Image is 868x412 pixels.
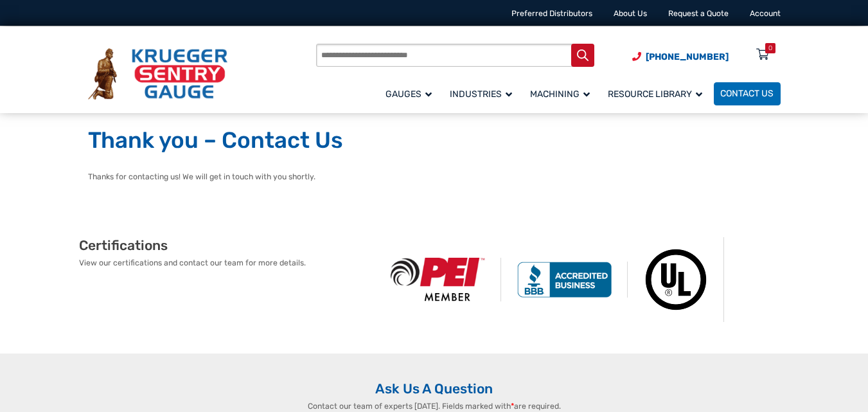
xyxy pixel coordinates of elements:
[88,171,781,183] p: Thanks for contacting us! We will get in touch with you shortly.
[614,9,647,18] a: About Us
[511,9,592,18] a: Preferred Distributors
[375,258,501,301] img: PEI Member
[79,257,375,269] p: View our certifications and contact our team for more details.
[443,80,524,107] a: Industries
[88,127,781,155] h1: Thank you – Contact Us
[79,237,375,254] h2: Certifications
[501,262,628,298] img: BBB
[524,80,601,107] a: Machining
[628,237,724,322] img: Underwriters Laboratories
[714,82,781,105] a: Contact Us
[668,9,729,18] a: Request a Quote
[632,50,729,64] a: Phone Number (920) 434-8860
[750,9,781,18] a: Account
[450,89,512,100] span: Industries
[251,400,617,412] p: Contact our team of experts [DATE]. Fields marked with are required.
[530,89,590,100] span: Machining
[88,381,781,397] h2: Ask Us A Question
[379,80,443,107] a: Gauges
[768,43,772,53] div: 0
[720,89,774,100] span: Contact Us
[608,89,702,100] span: Resource Library
[88,48,227,100] img: Krueger Sentry Gauge
[601,80,714,107] a: Resource Library
[646,51,729,62] span: [PHONE_NUMBER]
[385,89,432,100] span: Gauges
